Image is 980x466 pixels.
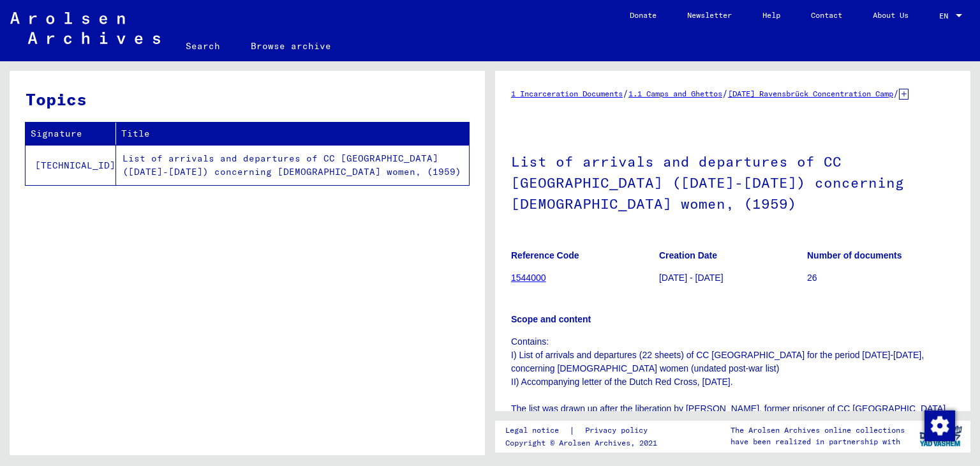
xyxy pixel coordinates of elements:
a: Privacy policy [575,424,663,437]
b: Creation Date [659,250,717,260]
span: / [893,87,899,99]
a: 1.1 Camps and Ghettos [628,89,722,98]
th: Title [116,123,469,145]
a: 1 Incarceration Documents [511,89,623,98]
span: / [722,87,728,99]
div: | [505,424,663,437]
a: [DATE] Ravensbrück Concentration Camp [728,89,893,98]
td: [TECHNICAL_ID] [26,145,116,185]
a: Search [170,31,235,61]
th: Signature [26,123,116,145]
p: [DATE] - [DATE] [659,271,806,285]
p: 26 [807,271,954,285]
div: Change consent [924,410,954,440]
img: Change consent [924,410,955,441]
b: Reference Code [511,250,579,260]
p: The Arolsen Archives online collections [731,425,905,436]
p: Copyright © Arolsen Archives, 2021 [505,437,663,449]
h3: Topics [26,87,468,112]
a: 1544000 [511,273,546,283]
h1: List of arrivals and departures of CC [GEOGRAPHIC_DATA] ([DATE]-[DATE]) concerning [DEMOGRAPHIC_D... [511,132,954,230]
b: Number of documents [807,250,902,260]
a: Legal notice [505,424,569,437]
img: Arolsen_neg.svg [10,12,160,44]
span: / [623,87,628,99]
b: Scope and content [511,314,591,324]
p: have been realized in partnership with [731,436,905,447]
a: Browse archive [235,31,346,61]
img: yv_logo.png [917,420,965,452]
span: EN [939,11,953,20]
td: List of arrivals and departures of CC [GEOGRAPHIC_DATA] ([DATE]-[DATE]) concerning [DEMOGRAPHIC_D... [116,145,469,185]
